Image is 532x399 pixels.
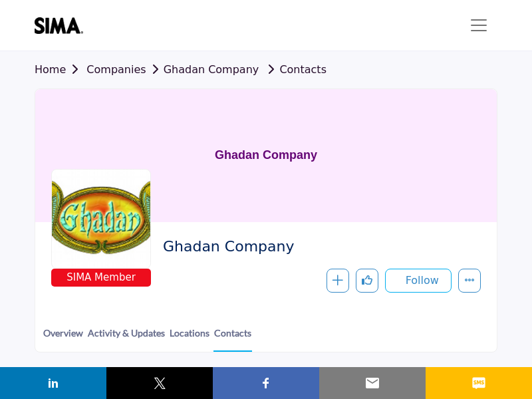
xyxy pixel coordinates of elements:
[35,63,86,76] a: Home
[458,269,481,293] button: More details
[356,269,378,293] button: Like
[169,326,210,350] a: Locations
[35,17,90,34] img: site Logo
[164,63,259,76] a: ​Ghadan Company
[87,326,166,350] a: Activity & Updates
[213,326,252,352] a: Contacts
[152,375,168,391] img: twitter sharing button
[163,238,474,255] h2: ​Ghadan Company
[385,269,452,293] button: Follow
[460,12,497,39] button: Toggle navigation
[54,270,148,285] span: SIMA Member
[258,375,274,391] img: facebook sharing button
[45,375,61,391] img: linkedin sharing button
[86,63,163,76] a: Companies
[215,89,317,222] h1: ​Ghadan Company
[262,63,327,76] a: Contacts
[471,375,487,391] img: sms sharing button
[43,326,84,350] a: Overview
[364,375,380,391] img: email sharing button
